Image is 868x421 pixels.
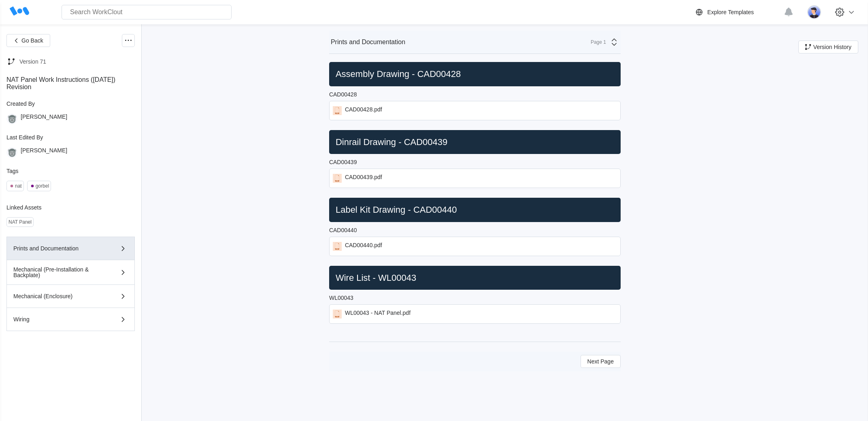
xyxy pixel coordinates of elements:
img: gorilla.png [6,113,17,124]
span: Go Back [21,38,43,43]
div: nat [15,183,22,189]
button: Next Page [581,355,621,368]
div: gorbel [36,183,49,189]
div: CAD00428.pdf [345,106,382,115]
a: Explore Templates [694,7,780,17]
div: Prints and Documentation [13,246,105,251]
div: Created By [6,100,135,107]
div: Prints and Documentation [331,38,405,46]
div: [PERSON_NAME] [21,147,67,158]
div: CAD00440.pdf [345,242,382,251]
div: Version 71 [19,58,46,65]
div: WL00043 [329,295,353,301]
div: Mechanical (Enclosure) [13,293,105,299]
div: CAD00428 [329,91,357,98]
h2: Wire List - WL00043 [332,272,617,284]
button: Version History [798,41,858,53]
div: Last Edited By [6,134,135,141]
div: WL00043 - NAT Panel.pdf [345,310,411,318]
div: CAD00439 [329,159,357,165]
div: Explore Templates [707,9,754,15]
h2: Label Kit Drawing - CAD00440 [332,204,617,216]
h2: Assembly Drawing - CAD00428 [332,68,617,80]
div: Mechanical (Pre-Installation & Backplate) [13,267,105,278]
div: [PERSON_NAME] [21,113,67,124]
button: Wiring [6,308,135,331]
input: Search WorkClout [62,5,232,19]
div: Wiring [13,316,105,322]
div: CAD00439.pdf [345,174,382,183]
button: Prints and Documentation [6,237,135,260]
img: gorilla.png [6,147,17,158]
div: Tags [6,168,135,174]
div: NAT Panel Work Instructions ([DATE]) Revision [6,76,135,91]
img: user-5.png [807,5,821,19]
button: Mechanical (Enclosure) [6,285,135,308]
button: Mechanical (Pre-Installation & Backplate) [6,260,135,285]
span: Version History [813,44,851,50]
div: NAT Panel [9,219,32,225]
button: Go Back [6,34,50,47]
div: CAD00440 [329,227,357,233]
span: Next Page [587,359,614,364]
h2: Dinrail Drawing - CAD00439 [332,137,617,148]
div: Page 1 [586,39,606,45]
div: Linked Assets [6,204,135,211]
